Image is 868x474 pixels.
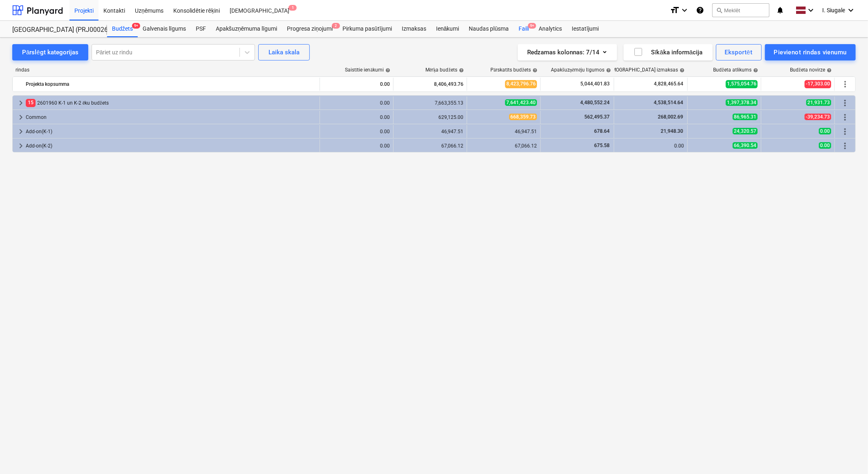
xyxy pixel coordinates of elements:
[26,125,316,138] div: Add-on(K-1)
[505,99,537,106] span: 7,641,423.40
[518,44,617,60] button: Redzamas kolonnas:7/14
[752,68,758,73] span: help
[26,139,316,152] div: Add-on(K-2)
[397,114,463,120] div: 629,125.00
[26,99,36,107] span: 15
[323,100,390,106] div: 0.00
[696,5,704,15] i: Zināšanu pamats
[765,44,856,60] button: Pievienot rindas vienumu
[384,68,390,73] span: help
[604,68,611,73] span: help
[840,79,850,89] span: Vairāk darbību
[604,67,685,73] div: [DEMOGRAPHIC_DATA] izmaksas
[26,96,316,110] div: 2601960 K-1 un K-2 ēku budžets
[653,80,684,87] span: 4,828,465.64
[509,114,537,120] span: 668,359.73
[584,114,611,120] span: 562,495.37
[579,100,611,105] span: 4,480,552.24
[528,47,607,58] div: Redzamas kolonnas : 7/14
[107,21,138,37] a: Budžets9+
[514,21,534,37] div: Faili
[323,129,390,134] div: 0.00
[26,111,316,124] div: Common
[567,21,604,37] a: Iestatījumi
[733,142,758,149] span: 66,390.54
[22,47,78,58] div: Pārslēgt kategorijas
[776,5,784,15] i: notifications
[531,68,537,73] span: help
[840,127,850,136] span: Vairāk darbību
[505,80,537,88] span: 8,423,796.76
[397,78,463,91] div: 8,406,493.76
[819,128,831,134] span: 0.00
[323,143,390,149] div: 0.00
[714,67,758,73] div: Budžeta atlikums
[323,114,390,120] div: 0.00
[733,128,758,134] span: 24,320.57
[338,21,397,37] div: Pirkuma pasūtījumi
[822,7,845,13] span: I. Siugale
[12,67,320,73] div: rindas
[579,80,611,87] span: 5,044,401.83
[12,44,88,60] button: Pārslēgt kategorijas
[670,5,680,15] i: format_size
[16,98,26,108] span: keyboard_arrow_right
[633,47,703,58] div: Sīkāka informācija
[425,67,464,73] div: Mērķa budžets
[282,21,338,37] a: Progresa ziņojumi2
[534,21,567,37] div: Analytics
[268,47,300,58] div: Laika skala
[470,143,537,149] div: 67,066.12
[16,112,26,122] span: keyboard_arrow_right
[397,143,463,149] div: 67,066.12
[211,21,282,37] a: Apakšuzņēmuma līgumi
[840,112,850,122] span: Vairāk darbību
[716,7,723,13] span: search
[397,21,431,37] div: Izmaksas
[624,44,713,60] button: Sīkāka informācija
[593,128,611,134] span: 678.64
[323,78,390,91] div: 0.00
[593,143,611,148] span: 675.58
[464,21,514,37] a: Naudas plūsma
[397,129,463,134] div: 46,947.51
[470,129,537,134] div: 46,947.51
[26,78,316,91] div: Projekta kopsumma
[132,23,140,29] span: 9+
[846,5,856,15] i: keyboard_arrow_down
[678,68,685,73] span: help
[805,80,831,88] span: -17,303.00
[790,67,832,73] div: Budžeta novirze
[289,5,297,11] span: 1
[806,5,816,15] i: keyboard_arrow_down
[726,80,758,88] span: 1,575,054.76
[819,142,831,149] span: 0.00
[282,21,338,37] div: Progresa ziņojumi
[258,44,310,60] button: Laika skala
[726,99,758,106] span: 1,397,378.34
[660,128,684,134] span: 21,948.30
[617,143,684,149] div: 0.00
[16,127,26,136] span: keyboard_arrow_right
[825,68,832,73] span: help
[191,21,211,37] a: PSF
[431,21,464,37] a: Ienākumi
[12,26,97,34] div: [GEOGRAPHIC_DATA] (PRJ0002627, K-1 un K-2(2.kārta) 2601960
[332,23,340,29] span: 2
[528,23,536,29] span: 9+
[514,21,534,37] a: Faili9+
[345,67,390,73] div: Saistītie ienākumi
[712,3,770,17] button: Meklēt
[725,47,753,58] div: Eksportēt
[840,98,850,108] span: Vairāk darbību
[16,141,26,151] span: keyboard_arrow_right
[138,21,191,37] a: Galvenais līgums
[397,100,463,106] div: 7,663,355.13
[457,68,464,73] span: help
[774,47,847,58] div: Pievienot rindas vienumu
